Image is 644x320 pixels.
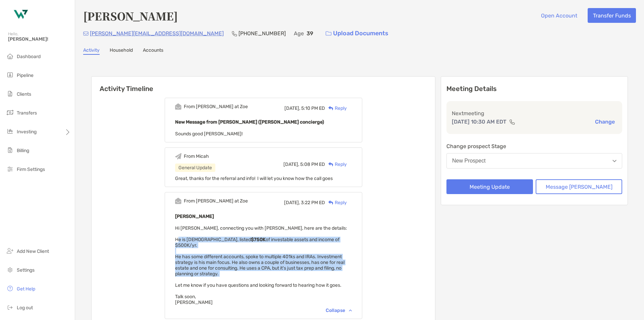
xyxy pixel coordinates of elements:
[6,266,14,274] img: settings icon
[452,158,486,164] div: New Prospect
[283,162,299,167] span: [DATE],
[17,129,37,135] span: Investing
[284,200,300,205] span: [DATE],
[6,247,14,255] img: add_new_client icon
[326,31,331,36] img: button icon
[325,161,347,168] div: Reply
[17,91,31,97] span: Clients
[17,148,29,153] span: Billing
[6,284,14,292] img: get-help icon
[175,103,181,110] img: Event icon
[17,54,41,59] span: Dashboard
[110,47,133,55] a: Household
[83,32,89,36] img: Email Icon
[301,200,325,205] span: 3:22 PM ED
[536,179,622,194] button: Message [PERSON_NAME]
[175,131,243,137] span: Sounds good [PERSON_NAME]!
[232,31,237,36] img: Phone Icon
[184,153,209,159] div: From Micah
[307,29,313,38] p: 39
[328,162,333,167] img: Reply icon
[83,47,100,55] a: Activity
[300,162,325,167] span: 5:08 PM ED
[83,8,178,24] h4: [PERSON_NAME]
[8,3,32,27] img: Zoe Logo
[175,153,181,159] img: Event icon
[17,305,33,311] span: Log out
[17,73,34,78] span: Pipeline
[6,108,14,117] img: transfers icon
[294,29,304,38] p: Age
[238,29,286,38] p: [PHONE_NUMBER]
[175,214,214,219] b: [PERSON_NAME]
[175,164,215,172] div: General Update
[446,153,622,169] button: New Prospect
[325,105,347,112] div: Reply
[175,198,181,204] img: Event icon
[17,286,35,292] span: Get Help
[184,104,248,109] div: From [PERSON_NAME] at Zoe
[175,225,347,305] span: Hi [PERSON_NAME], connecting you with [PERSON_NAME], here are the details: He is [DEMOGRAPHIC_DAT...
[284,105,300,111] span: [DATE],
[509,119,515,125] img: communication type
[143,47,163,55] a: Accounts
[536,8,582,23] button: Open Account
[6,71,14,79] img: pipeline icon
[6,127,14,135] img: investing icon
[326,308,352,313] div: Collapse
[6,303,14,311] img: logout icon
[446,179,533,194] button: Meeting Update
[175,119,324,125] b: New Message from [PERSON_NAME] ([PERSON_NAME] concierge)
[612,160,616,162] img: Open dropdown arrow
[184,198,248,204] div: From [PERSON_NAME] at Zoe
[349,309,352,311] img: Chevron icon
[251,237,266,242] strong: $750K
[593,118,617,125] button: Change
[328,200,333,205] img: Reply icon
[8,36,71,42] span: [PERSON_NAME]!
[17,248,49,254] span: Add New Client
[6,165,14,173] img: firm-settings icon
[92,77,435,93] h6: Activity Timeline
[321,26,393,41] a: Upload Documents
[17,267,35,273] span: Settings
[446,142,622,150] p: Change prospect Stage
[90,29,224,38] p: [PERSON_NAME][EMAIL_ADDRESS][DOMAIN_NAME]
[446,85,622,93] p: Meeting Details
[17,167,45,172] span: Firm Settings
[17,110,37,116] span: Transfers
[6,146,14,154] img: billing icon
[175,176,333,181] span: Great, thanks for the referral and info! I will let you know how the call goes
[301,105,325,111] span: 5:10 PM ED
[6,52,14,60] img: dashboard icon
[6,90,14,98] img: clients icon
[328,106,333,110] img: Reply icon
[325,199,347,206] div: Reply
[452,109,617,118] p: Next meeting
[588,8,636,23] button: Transfer Funds
[452,118,506,126] p: [DATE] 10:30 AM EDT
